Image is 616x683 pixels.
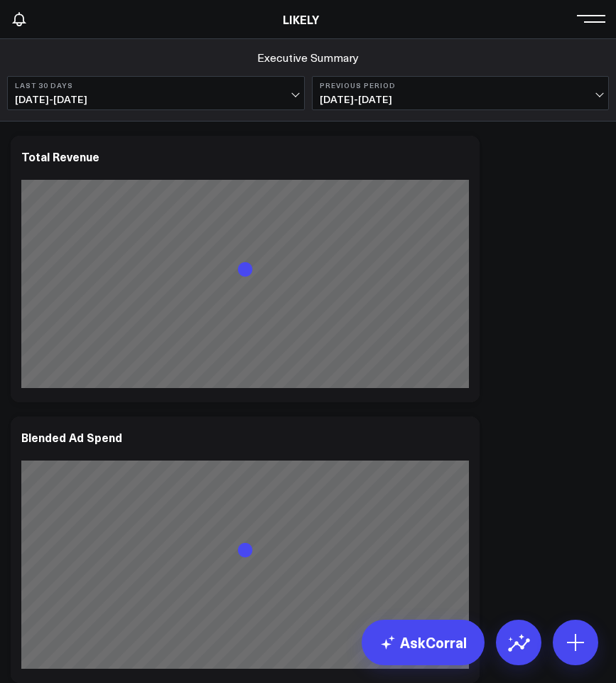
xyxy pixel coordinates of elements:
[7,76,305,110] button: Last 30 Days[DATE]-[DATE]
[15,81,297,90] b: Last 30 Days
[257,50,359,65] a: Executive Summary
[320,94,602,105] span: [DATE] - [DATE]
[21,429,122,445] div: Blended Ad Spend
[320,81,602,90] b: Previous Period
[362,620,485,665] a: AskCorral
[15,94,297,105] span: [DATE] - [DATE]
[21,149,99,164] div: Total Revenue
[312,76,610,110] button: Previous Period[DATE]-[DATE]
[283,11,319,27] a: LIKELY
